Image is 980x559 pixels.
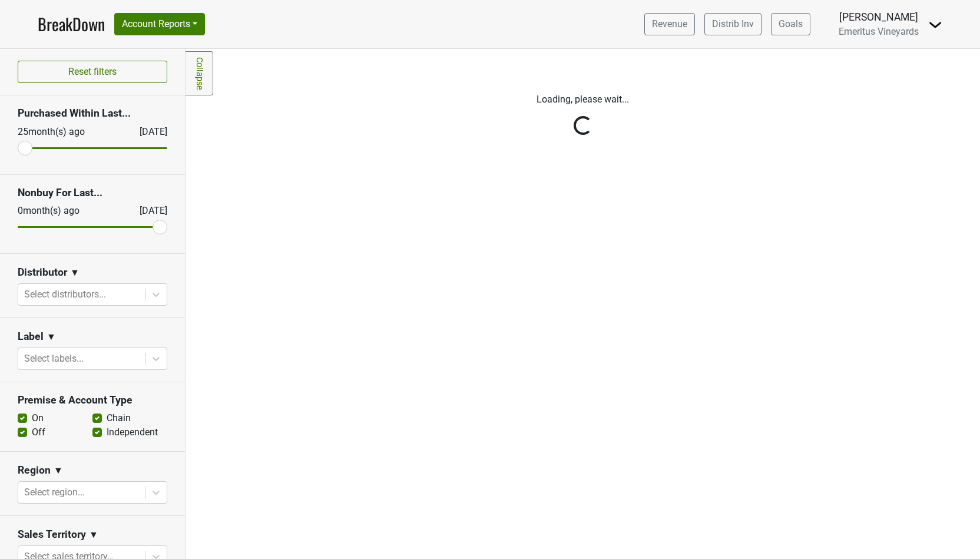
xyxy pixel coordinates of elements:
a: BreakDown [38,12,105,37]
div: [PERSON_NAME] [839,9,919,25]
a: Revenue [644,13,695,35]
button: Account Reports [114,13,205,35]
a: Collapse [186,51,213,95]
span: Emeritus Vineyards [839,26,919,37]
img: Dropdown Menu [928,18,942,32]
p: Loading, please wait... [256,92,910,107]
a: Distrib Inv [704,13,762,35]
a: Goals [771,13,810,35]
